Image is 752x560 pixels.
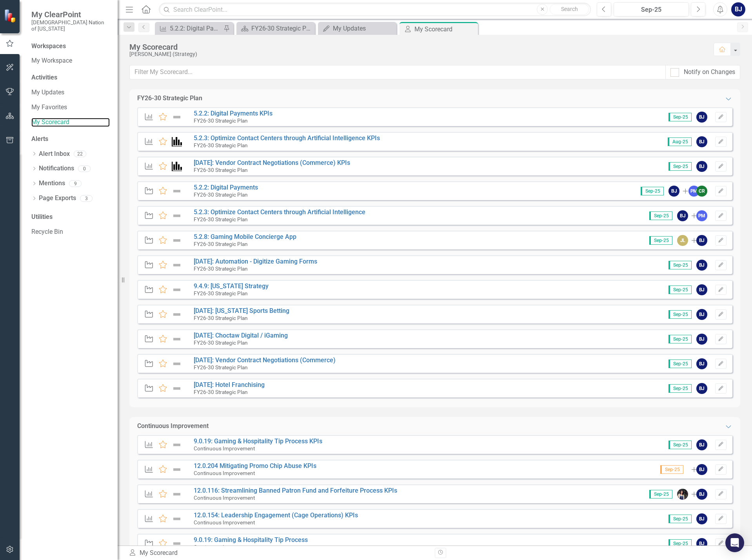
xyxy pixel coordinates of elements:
[129,51,706,57] div: [PERSON_NAME] (Strategy)
[172,384,182,393] img: Not Defined
[668,539,692,548] span: Sep-25
[696,538,707,549] div: BJ
[172,285,182,294] img: Not Defined
[194,495,255,501] small: Continuous Improvement
[649,211,672,220] span: Sep-25
[31,19,110,32] small: [DEMOGRAPHIC_DATA] Nation of [US_STATE]
[641,187,664,195] span: Sep-25
[172,440,182,450] img: Not Defined
[668,186,679,197] div: BJ
[194,519,255,526] small: Continuous Improvement
[172,514,182,524] img: Not Defined
[39,179,65,188] a: Mentions
[550,4,589,15] button: Search
[194,266,248,272] small: FY26-30 Strategic Plan
[157,23,222,33] a: 5.2.2: Digital Payments KPIs
[194,142,248,148] small: FY26-30 Strategic Plan
[39,164,74,173] a: Notifications
[129,65,666,79] input: Filter My Scorecard...
[696,383,707,394] div: BJ
[696,284,707,295] div: BJ
[194,356,336,364] a: [DATE]: Vendor Contract Negotiations (Commerce)
[31,10,110,19] span: My ClearPoint
[696,334,707,345] div: BJ
[194,290,248,296] small: FY26-30 Strategic Plan
[172,112,182,122] img: Not Defined
[172,359,182,369] img: Not Defined
[172,310,182,319] img: Not Defined
[194,462,316,470] a: 12.0.204 Mitigating Promo Chip Abuse KPIs
[172,334,182,344] img: Not Defined
[677,489,688,500] img: Layla Freeman
[194,470,255,476] small: Continuous Improvement
[31,228,110,237] a: Recycle Bin
[238,23,313,33] a: FY26-30 Strategic Plan
[159,3,591,16] input: Search ClearPoint...
[668,310,692,319] span: Sep-25
[170,23,222,33] div: 5.2.2: Digital Payments KPIs
[696,210,707,221] div: PM
[80,195,93,202] div: 3
[194,191,248,198] small: FY26-30 Strategic Plan
[194,511,358,519] a: 12.0.154: Leadership Engagement (Cage Operations) KPIs
[4,9,18,23] img: ClearPoint Strategy
[31,73,110,82] div: Activities
[320,23,394,33] a: My Updates
[668,335,692,343] span: Sep-25
[668,384,692,393] span: Sep-25
[172,137,182,146] img: Performance Management
[39,150,70,159] a: Alert Inbox
[69,180,82,187] div: 9
[74,151,86,157] div: 22
[731,2,745,16] button: BJ
[649,490,672,499] span: Sep-25
[78,165,91,172] div: 0
[31,88,110,97] a: My Updates
[129,43,706,51] div: My Scorecard
[39,194,76,203] a: Page Exports
[194,445,255,452] small: Continuous Improvement
[414,24,476,34] div: My Scorecard
[677,210,688,221] div: BJ
[696,358,707,369] div: BJ
[194,134,380,142] a: 5.2.3: Optimize Contact Centers through Artificial Intelligence KPIs
[668,113,692,121] span: Sep-25
[696,260,707,271] div: BJ
[194,364,248,370] small: FY26-30 Strategic Plan
[137,94,202,103] div: FY26-30 Strategic Plan
[194,241,248,247] small: FY26-30 Strategic Plan
[194,282,269,290] a: 9.4.9: [US_STATE] Strategy
[194,216,248,222] small: FY26-30 Strategic Plan
[251,23,313,33] div: FY26-30 Strategic Plan
[668,137,692,146] span: Aug-25
[194,437,322,445] a: 9.0.19: Gaming & Hospitality Tip Process KPIs
[668,162,692,171] span: Sep-25
[696,513,707,524] div: BJ
[194,110,272,117] a: 5.2.2: Digital Payments KPIs
[31,42,66,51] div: Workspaces
[194,340,248,346] small: FY26-30 Strategic Plan
[561,6,578,12] span: Search
[194,389,248,395] small: FY26-30 Strategic Plan
[688,186,699,197] div: PM
[31,56,110,65] a: My Workspace
[172,490,182,499] img: Not Defined
[31,213,110,222] div: Utilities
[172,236,182,245] img: Not Defined
[696,309,707,320] div: BJ
[668,261,692,269] span: Sep-25
[668,359,692,368] span: Sep-25
[31,103,110,112] a: My Favorites
[725,533,744,552] div: Open Intercom Messenger
[194,536,308,544] a: 9.0.19: Gaming & Hospitality Tip Process
[696,186,707,197] div: CR
[194,258,317,265] a: [DATE]: Automation - Digitize Gaming Forms
[660,465,683,474] span: Sep-25
[616,5,686,14] div: Sep-25
[649,236,672,245] span: Sep-25
[194,159,350,166] a: [DATE]: Vendor Contract Negotiations (Commerce) KPIs
[137,422,209,431] div: Continuous Improvement
[696,235,707,246] div: BJ
[677,235,688,246] div: JL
